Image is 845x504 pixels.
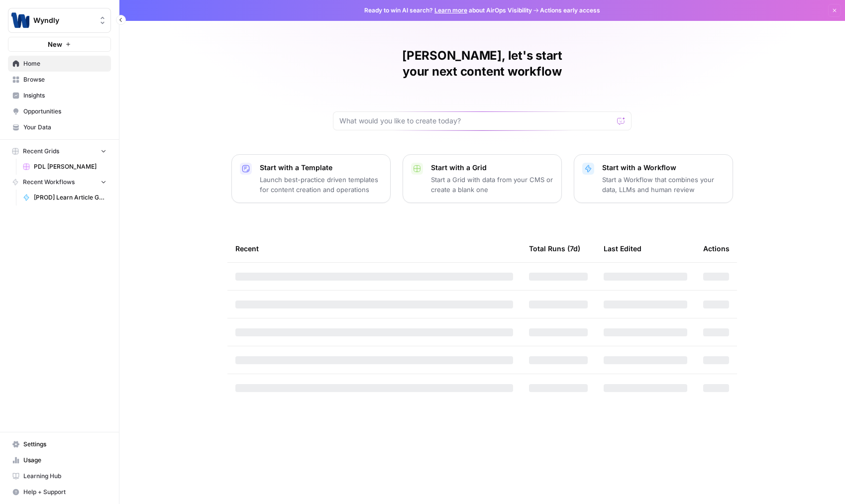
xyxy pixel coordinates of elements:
span: Recent Workflows [23,178,75,187]
p: Start with a Workflow [602,163,725,173]
button: Recent Grids [8,144,111,159]
span: Recent Grids [23,147,59,156]
a: Home [8,56,111,72]
span: Wyndly [33,15,94,25]
span: Opportunities [23,107,106,116]
button: New [8,37,111,52]
button: Start with a WorkflowStart a Workflow that combines your data, LLMs and human review [574,154,733,203]
p: Start with a Grid [431,163,553,173]
span: Insights [23,91,106,100]
button: Recent Workflows [8,175,111,190]
span: Actions early access [540,6,600,15]
a: [PROD] Learn Article Generator [18,190,111,205]
span: Browse [23,75,106,84]
input: What would you like to create today? [339,116,613,126]
span: Usage [23,456,106,465]
span: Home [23,59,106,68]
a: Your Data [8,119,111,135]
span: [PROD] Learn Article Generator [34,193,106,202]
span: Your Data [23,123,106,132]
span: Learning Hub [23,472,106,481]
span: Ready to win AI search? about AirOps Visibility [364,6,532,15]
span: PDL [PERSON_NAME] [34,162,106,171]
div: Total Runs (7d) [529,235,580,262]
div: Last Edited [604,235,641,262]
a: Settings [8,436,111,452]
div: Recent [235,235,513,262]
button: Help + Support [8,484,111,500]
a: Learn more [434,6,467,14]
div: Actions [703,235,730,262]
img: Wyndly Logo [11,11,29,29]
button: Start with a TemplateLaunch best-practice driven templates for content creation and operations [231,154,391,203]
p: Start with a Template [260,163,382,173]
span: Settings [23,440,106,449]
a: Opportunities [8,103,111,119]
span: Help + Support [23,488,106,497]
p: Launch best-practice driven templates for content creation and operations [260,175,382,195]
button: Workspace: Wyndly [8,8,111,33]
a: Insights [8,88,111,103]
h1: [PERSON_NAME], let's start your next content workflow [333,48,632,80]
p: Start a Grid with data from your CMS or create a blank one [431,175,553,195]
span: New [48,39,62,49]
a: Browse [8,72,111,88]
a: PDL [PERSON_NAME] [18,159,111,175]
p: Start a Workflow that combines your data, LLMs and human review [602,175,725,195]
a: Learning Hub [8,468,111,484]
a: Usage [8,452,111,468]
button: Start with a GridStart a Grid with data from your CMS or create a blank one [403,154,562,203]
